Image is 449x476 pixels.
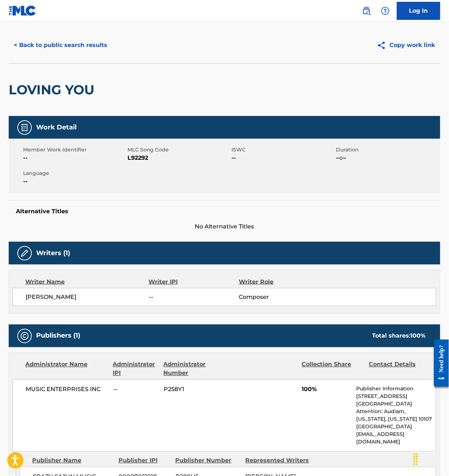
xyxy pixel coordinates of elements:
[176,456,240,465] div: Publisher Number
[113,385,158,394] span: --
[336,146,439,154] span: Duration
[23,170,126,177] span: Language
[336,154,439,162] span: --:--
[377,41,390,50] img: Copy work link
[372,36,440,54] button: Copy work link
[20,123,29,132] img: Work Detail
[36,249,70,257] h5: Writers (1)
[128,146,230,154] span: MLC Song Code
[25,278,148,286] div: Writer Name
[20,332,29,340] img: Publishers
[25,360,108,378] div: Administrator Name
[378,4,393,18] div: Help
[36,123,77,132] h5: Work Detail
[246,456,310,465] div: Represented Writers
[148,278,239,286] div: Writer IPI
[410,449,422,470] div: Drag
[164,385,225,394] span: P258Y1
[23,146,126,154] span: Member Work Identifier
[413,441,449,476] iframe: Chat Widget
[9,5,36,16] img: MLC Logo
[369,360,431,378] div: Contact Details
[26,293,149,301] span: [PERSON_NAME]
[118,456,170,465] div: Publisher IPI
[357,385,436,393] p: Publisher Information
[164,360,225,378] div: Administrator Number
[232,154,334,162] span: --
[113,360,158,378] div: Administrator IPI
[20,249,29,258] img: Writers
[26,385,108,394] span: MUSIC ENTERPRISES INC
[429,334,449,392] iframe: Resource Center
[32,456,113,465] div: Publisher Name
[362,7,371,15] img: search
[9,222,440,231] span: No Alternative Titles
[9,82,98,98] h2: LOVING YOU
[302,360,364,378] div: Collection Share
[397,2,440,20] a: Log In
[411,333,426,339] span: 100 %
[36,332,80,340] h5: Publishers (1)
[302,385,351,394] span: 100%
[149,293,239,301] span: --
[357,431,436,446] p: [EMAIL_ADDRESS][DOMAIN_NAME]
[9,36,112,54] button: < Back to public search results
[357,416,436,423] p: [US_STATE], [US_STATE] 10107
[357,393,436,416] p: [STREET_ADDRESS][GEOGRAPHIC_DATA] Attention: Audiam,
[128,154,230,162] span: L92292
[239,293,321,301] span: Composer
[357,423,436,431] p: [GEOGRAPHIC_DATA]
[23,154,126,162] span: --
[359,4,374,18] a: Public Search
[381,7,390,15] img: help
[16,208,433,215] h5: Alternative Titles
[23,177,126,186] span: --
[372,332,426,340] div: Total shares:
[232,146,334,154] span: ISWC
[239,278,321,286] div: Writer Role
